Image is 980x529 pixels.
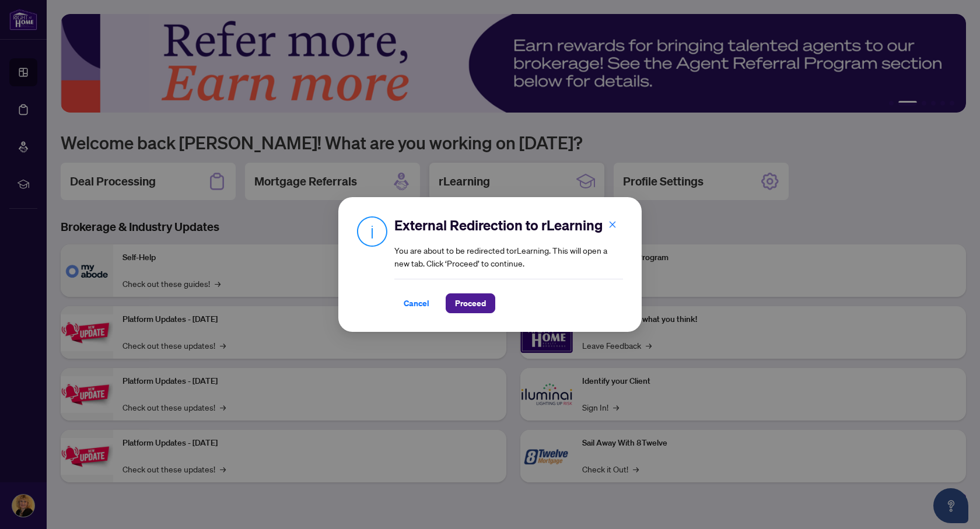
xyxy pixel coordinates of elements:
[404,294,429,313] span: Cancel
[357,216,387,247] img: Info Icon
[394,216,623,234] h2: External Redirection to rLearning
[455,294,486,313] span: Proceed
[608,220,617,229] span: close
[394,293,439,313] button: Cancel
[446,293,495,313] button: Proceed
[394,216,623,313] div: You are about to be redirected to rLearning . This will open a new tab. Click ‘Proceed’ to continue.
